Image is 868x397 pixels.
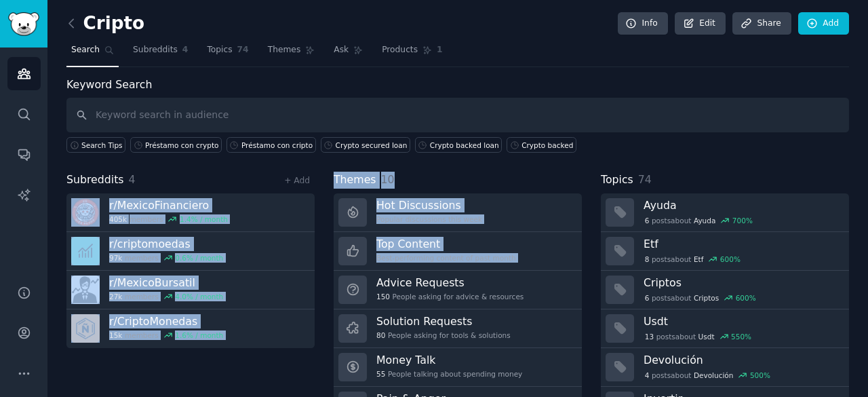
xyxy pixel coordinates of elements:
[334,271,582,309] a: Advice Requests150People asking for advice & resources
[644,369,772,381] div: post s about
[694,216,715,225] span: Ayuda
[226,137,316,153] a: Préstamo con cripto
[601,172,633,189] span: Topics
[645,254,650,264] span: 8
[376,292,390,301] span: 150
[601,309,849,348] a: Usdt13postsaboutUsdt550%
[66,193,315,232] a: r/MexicoFinanciero405kmembers1.4% / month
[145,140,218,150] div: Préstamo con crypto
[644,314,840,328] h3: Usdt
[109,237,223,251] h3: r/ criptomoedas
[202,39,253,67] a: Topics74
[109,276,223,290] h3: r/ MexicoBursatil
[109,214,127,224] span: 405k
[8,12,39,36] img: GummySearch logo
[415,137,502,153] a: Crypto backed loan
[329,39,368,67] a: Ask
[382,44,418,56] span: Products
[644,276,840,290] h3: Criptos
[521,140,573,150] div: Crypto backed
[129,173,136,186] span: 4
[109,330,122,340] span: 15k
[376,330,511,340] div: People asking for tools & solutions
[645,216,650,225] span: 6
[750,371,770,380] div: 500 %
[645,332,654,341] span: 13
[377,39,447,67] a: Products1
[644,253,742,265] div: post s about
[638,173,652,186] span: 74
[798,12,849,35] a: Add
[66,13,144,35] h2: Cripto
[644,237,840,251] h3: Etf
[109,292,223,301] div: members
[376,353,522,367] h3: Money Talk
[601,348,849,387] a: Devolución4postsaboutDevolución500%
[133,44,178,56] span: Subreddits
[66,271,315,309] a: r/MexicoBursatil27kmembers4.0% / month
[207,44,232,56] span: Topics
[66,98,849,132] input: Keyword search in audience
[175,330,223,340] div: 1.6 % / month
[430,140,499,150] div: Crypto backed loan
[175,253,223,263] div: 0.6 % / month
[601,271,849,309] a: Criptos6postsaboutCriptos600%
[66,172,124,189] span: Subreddits
[644,330,753,343] div: post s about
[644,198,840,212] h3: Ayuda
[81,140,123,150] span: Search Tips
[644,353,840,367] h3: Devolución
[66,309,315,348] a: r/CriptoMonedas15kmembers1.6% / month
[644,292,757,304] div: post s about
[128,39,193,67] a: Subreddits4
[376,330,385,340] span: 80
[694,371,734,380] span: Devolución
[237,44,249,56] span: 74
[376,237,516,251] h3: Top Content
[601,232,849,271] a: Etf8postsaboutEtf600%
[109,253,223,263] div: members
[644,214,754,227] div: post s about
[720,254,741,264] div: 600 %
[376,292,524,301] div: People asking for advice & resources
[66,137,125,153] button: Search Tips
[71,237,100,265] img: criptomoedas
[376,253,516,263] div: Best-performing content of past month
[694,293,719,303] span: Criptos
[334,309,582,348] a: Solution Requests80People asking for tools & solutions
[732,12,791,35] a: Share
[731,332,751,341] div: 550 %
[182,44,189,56] span: 4
[618,12,668,35] a: Info
[601,193,849,232] a: Ayuda6postsaboutAyuda700%
[284,176,310,185] a: + Add
[180,214,228,224] div: 1.4 % / month
[645,293,650,303] span: 6
[381,173,395,186] span: 10
[71,198,100,227] img: MexicoFinanciero
[732,216,753,225] div: 700 %
[694,254,703,264] span: Etf
[698,332,715,341] span: Usdt
[334,232,582,271] a: Top ContentBest-performing content of past month
[437,44,443,56] span: 1
[66,39,119,67] a: Search
[71,44,100,56] span: Search
[263,39,320,67] a: Themes
[507,137,576,153] a: Crypto backed
[334,348,582,387] a: Money Talk55People talking about spending money
[66,78,152,91] label: Keyword Search
[66,232,315,271] a: r/criptomoedas97kmembers0.6% / month
[71,314,100,343] img: CriptoMonedas
[645,371,650,380] span: 4
[736,293,756,303] div: 600 %
[334,172,376,189] span: Themes
[376,198,482,212] h3: Hot Discussions
[241,140,313,150] div: Préstamo con cripto
[376,276,524,290] h3: Advice Requests
[675,12,726,35] a: Edit
[109,214,228,224] div: members
[321,137,410,153] a: Crypto secured loan
[109,292,122,301] span: 27k
[268,44,301,56] span: Themes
